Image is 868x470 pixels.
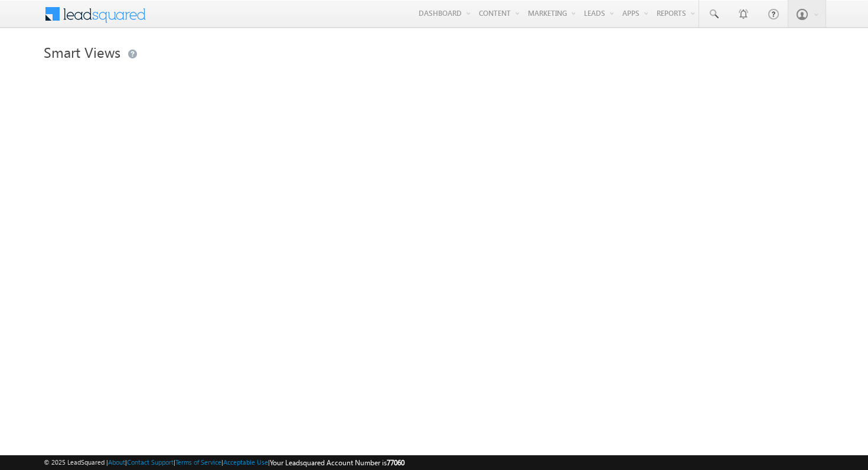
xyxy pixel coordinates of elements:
[44,457,404,468] span: © 2025 LeadSquared | | | | |
[270,458,404,467] span: Your Leadsquared Account Number is
[175,458,221,466] a: Terms of Service
[44,42,120,61] span: Smart Views
[127,458,174,466] a: Contact Support
[387,458,404,467] span: 77060
[223,458,268,466] a: Acceptable Use
[108,458,125,466] a: About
